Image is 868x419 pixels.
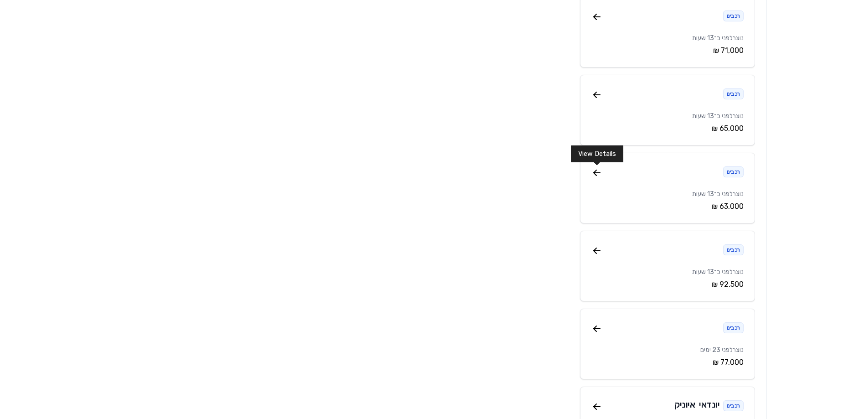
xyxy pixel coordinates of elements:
[692,34,744,42] span: נוצר לפני כ־13 שעות
[723,400,744,411] div: רכבים
[700,346,744,354] span: נוצר לפני 23 ימים
[723,10,744,21] div: רכבים
[591,357,744,368] div: ‏77,000 ‏₪
[692,268,744,276] span: נוצר לפני כ־13 שעות
[723,244,744,255] div: רכבים
[591,123,744,134] div: ‏65,000 ‏₪
[723,88,744,99] div: רכבים
[692,112,744,120] span: נוצר לפני כ־13 שעות
[692,190,744,198] span: נוצר לפני כ־13 שעות
[723,166,744,177] div: רכבים
[591,279,744,290] div: ‏92,500 ‏₪
[723,322,744,333] div: רכבים
[591,201,744,212] div: ‏63,000 ‏₪
[591,45,744,56] div: ‏71,000 ‏₪
[674,398,719,411] div: יונדאי איוניק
